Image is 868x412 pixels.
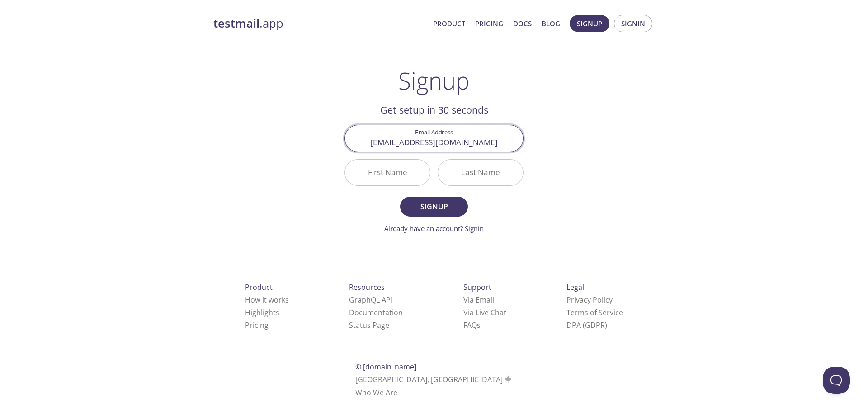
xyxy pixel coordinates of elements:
span: Signin [621,18,645,29]
h2: Get setup in 30 seconds [344,102,524,118]
button: Signup [400,197,468,217]
span: Legal [566,282,584,292]
a: Already have an account? Signin [384,224,484,233]
a: How it works [245,295,289,305]
a: DPA (GDPR) [566,320,607,330]
a: Docs [513,18,532,29]
a: Via Live Chat [463,308,506,317]
a: Pricing [245,320,269,330]
span: [GEOGRAPHIC_DATA], [GEOGRAPHIC_DATA] [355,374,513,384]
a: Documentation [349,308,403,317]
span: s [477,320,481,330]
a: Via Email [463,295,494,305]
a: Terms of Service [566,308,623,317]
span: © [DOMAIN_NAME] [355,362,416,372]
a: Pricing [475,18,503,29]
h1: Signup [398,67,470,94]
a: Blog [542,18,560,29]
span: Product [245,282,273,292]
span: Signup [577,18,602,29]
span: Support [463,282,491,292]
strong: testmail [213,15,259,31]
a: Status Page [349,320,389,330]
a: Highlights [245,308,279,317]
a: Product [433,18,465,29]
a: Who We Are [355,388,397,398]
a: FAQ [463,320,481,330]
a: GraphQL API [349,295,392,305]
button: Signin [614,15,652,32]
a: Privacy Policy [566,295,613,305]
span: Resources [349,282,385,292]
iframe: Help Scout Beacon - Open [823,367,850,394]
button: Signup [570,15,609,32]
span: Signup [410,200,458,213]
a: testmail.app [213,16,426,31]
